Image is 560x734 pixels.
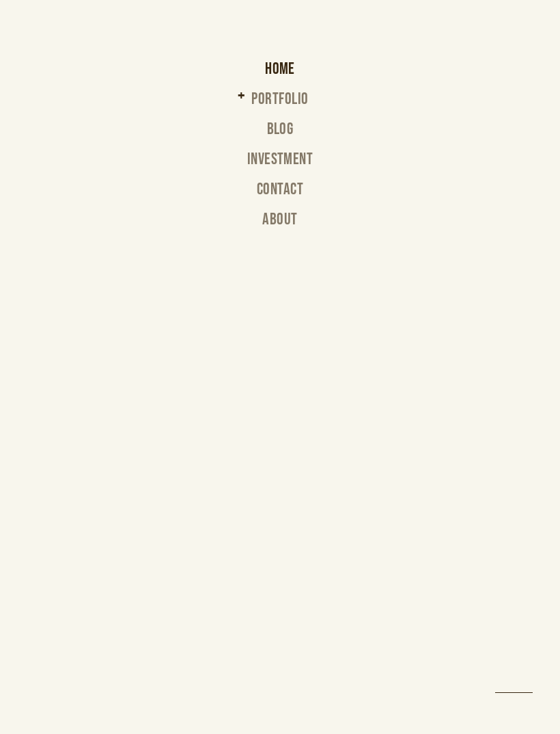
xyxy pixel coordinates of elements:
span: Portfolio [251,89,308,109]
a: Contact [257,181,303,211]
a: Home [265,61,295,91]
a: Investment [247,151,313,181]
a: Blog [267,121,294,151]
a: Portfolio [251,91,308,121]
a: About [262,211,297,241]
